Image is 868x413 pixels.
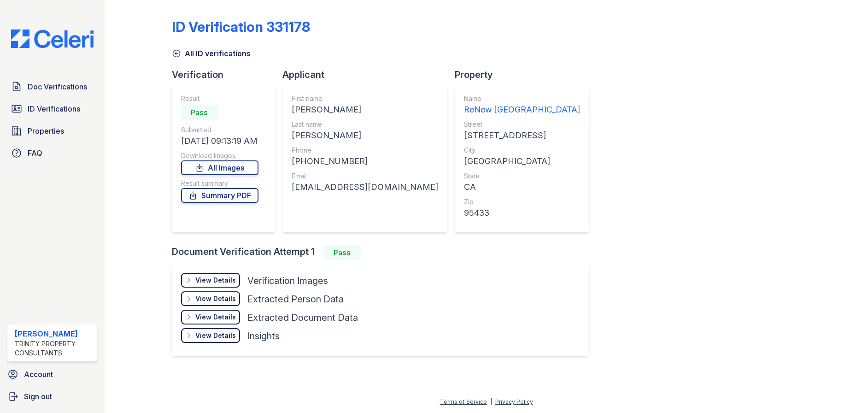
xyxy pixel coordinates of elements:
a: Account [4,365,101,383]
span: Properties [28,125,64,136]
div: Street [464,120,580,129]
a: All ID verifications [172,48,251,59]
a: ID Verifications [7,100,97,118]
div: Submitted [181,125,258,135]
div: Result summary [181,179,258,188]
a: Summary PDF [181,188,258,203]
span: Account [24,369,53,380]
div: Phone [292,146,438,155]
div: Applicant [282,68,455,81]
span: Doc Verifications [28,81,87,92]
span: FAQ [28,147,42,159]
div: Extracted Person Data [247,293,344,306]
div: ID Verification 331178 [172,18,310,35]
div: [STREET_ADDRESS] [464,129,580,142]
a: Sign out [4,387,101,406]
div: Insights [247,330,280,342]
div: View Details [195,294,236,303]
div: State [464,171,580,181]
div: [PERSON_NAME] [15,328,94,339]
div: [DATE] 09:13:19 AM [181,135,258,147]
div: Verification [172,68,282,81]
div: Result [181,94,258,103]
div: Download Images [181,151,258,160]
iframe: chat widget [829,376,859,404]
div: Pass [181,105,218,120]
a: Name ReNew [GEOGRAPHIC_DATA] [464,94,580,116]
div: Verification Images [247,274,328,287]
a: Doc Verifications [7,77,97,96]
div: 95433 [464,206,580,219]
a: FAQ [7,144,97,162]
span: ID Verifications [28,103,80,114]
div: City [464,146,580,155]
div: Trinity Property Consultants [15,339,94,358]
div: Zip [464,197,580,206]
div: ReNew [GEOGRAPHIC_DATA] [464,103,580,116]
div: View Details [195,313,236,322]
div: Property [455,68,597,81]
a: Properties [7,122,97,140]
a: Privacy Policy [495,398,533,405]
div: | [490,398,492,405]
div: Name [464,94,580,103]
div: [EMAIL_ADDRESS][DOMAIN_NAME] [292,181,438,194]
div: Email [292,171,438,181]
a: All Images [181,160,258,175]
div: Last name [292,120,438,129]
div: View Details [195,276,236,285]
div: Extracted Document Data [247,311,358,324]
img: CE_Logo_Blue-a8612792a0a2168367f1c8372b55b34899dd931a85d93a1a3d3e32e68fde9ad4.png [4,29,101,48]
a: Terms of Service [440,398,487,405]
div: [PHONE_NUMBER] [292,155,438,168]
div: [PERSON_NAME] [292,129,438,142]
div: Document Verification Attempt 1 [172,245,597,260]
div: First name [292,94,438,103]
span: Sign out [24,391,52,402]
div: [PERSON_NAME] [292,103,438,116]
div: CA [464,181,580,194]
div: [GEOGRAPHIC_DATA] [464,155,580,168]
div: View Details [195,331,236,340]
div: Pass [324,245,361,260]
